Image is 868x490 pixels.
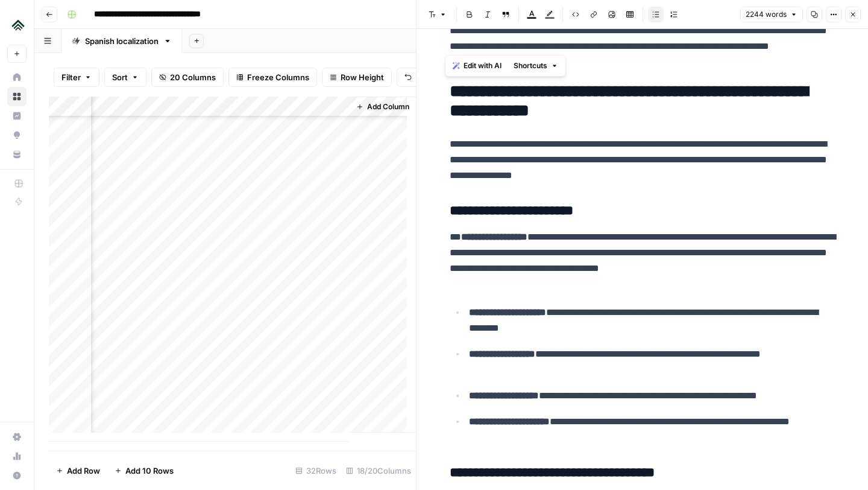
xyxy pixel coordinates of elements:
span: Freeze Columns [247,71,309,83]
div: 18/20 Columns [341,461,416,480]
a: Home [7,68,27,87]
button: Add 10 Rows [107,461,181,480]
span: Add 10 Rows [125,465,174,477]
button: Add Row [49,461,107,480]
a: Your Data [7,145,27,164]
img: Uplisting Logo [7,14,29,36]
span: Row Height [341,71,384,83]
div: Dominio: [DOMAIN_NAME] [31,31,135,41]
img: tab_keywords_by_traffic_grey.svg [128,70,138,80]
img: logo_orange.svg [19,19,29,29]
button: Workspace: Uplisting [7,10,27,40]
button: Sort [104,68,146,87]
span: Edit with AI [464,60,502,71]
a: Browse [7,87,27,106]
a: Insights [7,106,27,126]
a: Opportunities [7,126,27,145]
span: Filter [61,71,81,83]
button: Add Column [351,99,414,115]
img: tab_domain_overview_orange.svg [50,70,60,80]
div: Palabras clave [142,71,192,79]
img: website_grey.svg [19,31,29,41]
button: Shortcuts [509,58,563,74]
span: Shortcuts [514,60,547,71]
button: Filter [54,68,99,87]
div: 32 Rows [291,461,341,480]
button: Help + Support [7,466,27,485]
span: Sort [112,71,128,83]
span: Add Column [367,101,409,112]
button: Freeze Columns [228,68,317,87]
button: 2244 words [740,7,803,22]
button: 20 Columns [151,68,224,87]
a: Settings [7,427,27,447]
div: v 4.0.25 [34,19,59,29]
button: Row Height [322,68,392,87]
span: 20 Columns [170,71,216,83]
div: Spanish localization [85,35,159,47]
div: Dominio [63,71,92,79]
span: 2244 words [746,9,787,20]
button: Undo [397,68,444,87]
a: Spanish localization [61,29,182,53]
span: Add Row [67,465,100,477]
a: Usage [7,447,27,466]
button: Edit with AI [448,58,506,74]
